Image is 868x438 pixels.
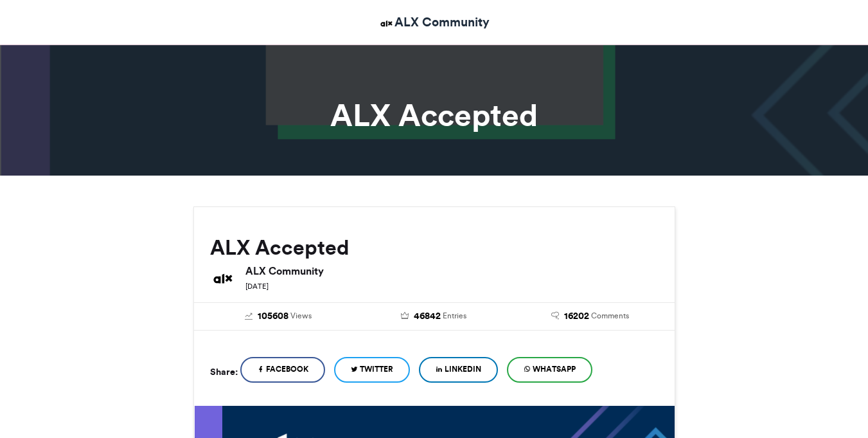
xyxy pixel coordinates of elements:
img: ALX Community [378,15,394,32]
span: 16202 [564,309,589,324]
span: Entries [443,310,466,322]
h1: ALX Accepted [78,100,791,131]
span: Facebook [266,363,308,375]
h2: ALX Accepted [210,236,659,259]
span: 46842 [414,309,441,324]
span: 105608 [258,309,288,324]
span: WhatsApp [533,363,576,375]
a: WhatsApp [507,357,592,383]
span: Twitter [360,363,393,375]
a: Twitter [334,357,410,383]
img: ALX Community [210,266,236,291]
h5: Share: [210,363,238,380]
span: Views [290,310,312,322]
a: Facebook [240,357,325,383]
a: ALX Community [378,13,490,32]
a: 16202 Comments [522,309,659,324]
a: 105608 Views [210,309,347,324]
span: LinkedIn [445,363,481,375]
h6: ALX Community [245,266,659,276]
a: LinkedIn [419,357,498,383]
a: 46842 Entries [366,309,502,324]
small: [DATE] [245,282,269,291]
span: Comments [591,310,629,322]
